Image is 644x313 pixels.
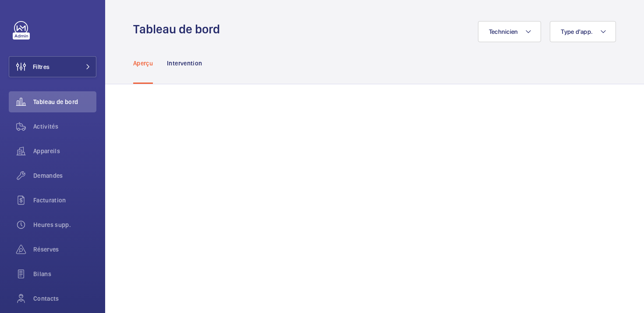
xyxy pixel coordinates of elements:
span: Tableau de bord [33,97,96,106]
span: Appareils [33,147,96,155]
span: Type d'app. [561,28,593,35]
span: Contacts [33,294,96,303]
span: Bilans [33,270,96,278]
button: Type d'app. [550,21,616,42]
span: Filtres [33,62,50,71]
button: Filtres [9,56,96,77]
h1: Tableau de bord [133,21,225,37]
span: Facturation [33,196,96,205]
span: Activités [33,122,96,131]
button: Technicien [478,21,541,42]
span: Demandes [33,171,96,180]
span: Technicien [489,28,518,35]
p: Aperçu [133,59,153,68]
span: Heures supp. [33,220,96,229]
p: Intervention [167,59,202,68]
span: Réserves [33,245,96,254]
